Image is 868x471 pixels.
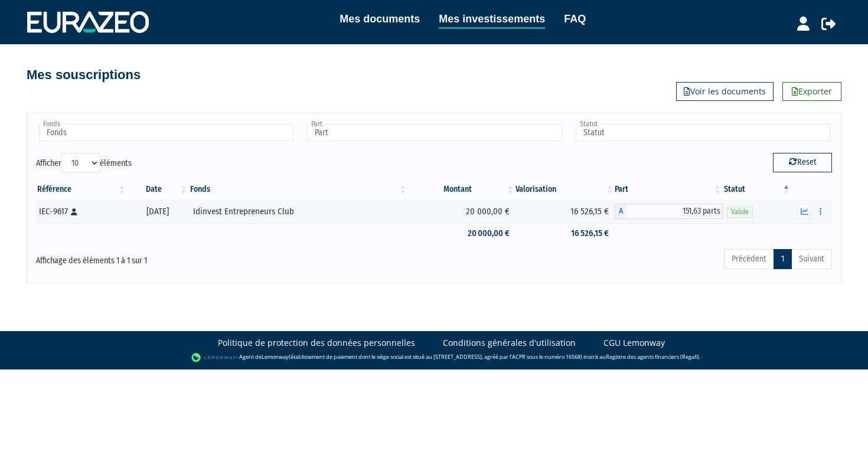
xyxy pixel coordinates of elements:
[12,352,856,364] div: - Agent de (établissement de paiement dont le siège social est situé au [STREET_ADDRESS], agréé p...
[439,11,545,29] a: Mes investissements
[515,199,615,223] td: 16 526,15 €
[773,153,832,172] button: Reset
[564,11,586,27] a: FAQ
[515,223,615,244] td: 16 526,15 €
[27,68,141,82] h4: Mes souscriptions
[676,82,774,101] a: Voir les documents
[615,179,722,199] th: Part: activer pour trier la colonne par ordre croissant
[407,199,515,223] td: 20 000,00 €
[443,337,576,349] a: Conditions générales d'utilisation
[39,205,123,218] div: IEC-9617
[782,82,841,101] a: Exporter
[407,179,515,199] th: Montant: activer pour trier la colonne par ordre croissant
[36,153,132,173] label: Afficher éléments
[340,11,420,27] a: Mes documents
[36,179,127,199] th: Référence : activer pour trier la colonne par ordre croissant
[36,248,357,267] div: Affichage des éléments 1 à 1 sur 1
[61,153,100,173] select: Afficheréléments
[723,179,791,199] th: Statut : activer pour trier la colonne par ordre d&eacute;croissant
[407,223,515,244] td: 20 000,00 €
[603,337,665,349] a: CGU Lemonway
[615,204,722,219] div: A - Idinvest Entrepreneurs Club
[774,249,792,269] a: 1
[727,207,753,218] span: Valide
[791,249,832,269] a: Suivant
[131,205,184,218] div: [DATE]
[515,179,615,199] th: Valorisation: activer pour trier la colonne par ordre croissant
[218,337,415,349] a: Politique de protection des données personnelles
[606,353,699,361] a: Registre des agents financiers (Regafi)
[626,204,722,219] span: 151,63 parts
[127,179,188,199] th: Date: activer pour trier la colonne par ordre croissant
[191,352,237,364] img: logo-lemonway.png
[189,179,408,199] th: Fonds: activer pour trier la colonne par ordre croissant
[615,204,626,219] span: A
[71,208,77,215] i: [Français] Personne physique
[262,353,289,361] a: Lemonway
[27,11,149,32] img: 1732889491-logotype_eurazeo_blanc_rvb.png
[193,205,404,218] div: Idinvest Entrepreneurs Club
[724,249,774,269] a: Précédent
